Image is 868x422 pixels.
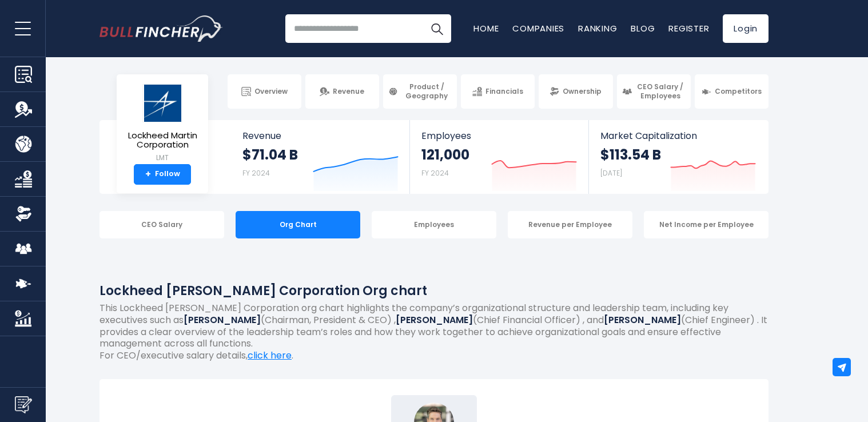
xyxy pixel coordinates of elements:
span: Revenue [333,87,364,96]
span: Product / Geography [401,82,452,100]
span: CEO Salary / Employees [635,82,686,100]
div: Org Chart [236,211,360,238]
a: +Follow [134,164,191,185]
span: Market Capitalization [600,130,756,141]
a: Register [668,22,709,34]
a: Revenue $71.04 B FY 2024 [231,120,410,194]
a: Ownership [539,74,612,109]
strong: 121,000 [421,146,469,164]
a: Overview [228,74,301,109]
div: CEO Salary [99,211,224,238]
a: Companies [512,22,564,34]
h1: Lockheed [PERSON_NAME] Corporation Org chart [99,281,769,300]
img: Ownership [15,205,32,222]
span: Revenue [242,130,399,141]
div: Net Income per Employee [644,211,769,238]
span: Competitors [715,87,762,96]
small: FY 2024 [421,168,449,178]
b: [PERSON_NAME] [396,313,473,327]
a: Blog [631,22,655,34]
b: [PERSON_NAME] [184,313,261,327]
span: Lockheed Martin Corporation [126,131,199,150]
a: Revenue [305,74,379,109]
small: FY 2024 [242,168,270,178]
a: Lockheed Martin Corporation LMT [125,83,200,164]
a: Employees 121,000 FY 2024 [410,120,588,194]
a: Login [723,14,769,43]
a: Go to homepage [99,15,222,42]
small: [DATE] [600,168,622,178]
b: [PERSON_NAME] [604,313,681,327]
a: Market Capitalization $113.54 B [DATE] [589,120,767,194]
a: Competitors [695,74,769,109]
p: For CEO/executive salary details, . [99,350,769,362]
a: Home [473,22,499,34]
span: Overview [254,87,288,96]
span: Ownership [563,87,602,96]
strong: + [145,169,151,180]
img: Bullfincher logo [99,15,223,42]
span: Financials [485,87,523,96]
a: Product / Geography [383,74,457,109]
span: Employees [421,130,576,141]
a: Ranking [578,22,617,34]
a: CEO Salary / Employees [617,74,691,109]
a: click here [248,349,292,362]
strong: $71.04 B [242,146,298,164]
div: Employees [372,211,496,238]
button: Search [423,14,451,43]
div: Revenue per Employee [508,211,632,238]
small: LMT [126,153,199,163]
a: Financials [461,74,535,109]
strong: $113.54 B [600,146,661,164]
p: This Lockheed [PERSON_NAME] Corporation org chart highlights the company’s organizational structu... [99,302,769,350]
